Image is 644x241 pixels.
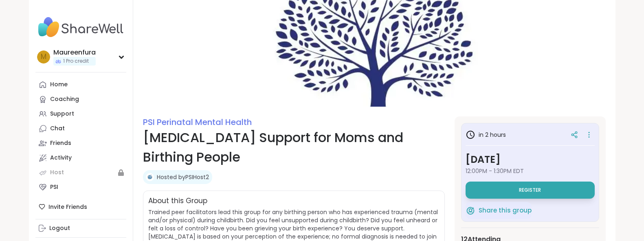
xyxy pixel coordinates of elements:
[157,173,209,181] a: Hosted byPSIHost2
[35,136,126,151] a: Friends
[50,183,58,191] div: PSI
[466,202,532,219] button: Share this group
[143,128,445,167] h1: [MEDICAL_DATA] Support for Moms and Birthing People
[146,173,154,181] img: PSIHost2
[466,152,595,167] h3: [DATE]
[50,154,72,162] div: Activity
[50,110,74,118] div: Support
[53,48,96,57] div: Maureenfura
[35,221,126,236] a: Logout
[143,116,252,128] a: PSI Perinatal Mental Health
[466,206,475,215] img: ShareWell Logomark
[466,182,595,199] button: Register
[35,165,126,180] a: Host
[35,107,126,121] a: Support
[63,58,89,65] span: 1 Pro credit
[35,180,126,195] a: PSI
[50,139,71,147] div: Friends
[519,187,541,193] span: Register
[35,92,126,107] a: Coaching
[41,52,46,62] span: M
[50,125,65,133] div: Chat
[479,206,532,215] span: Share this group
[35,151,126,165] a: Activity
[148,196,207,206] h2: About this Group
[50,95,79,103] div: Coaching
[35,77,126,92] a: Home
[50,81,68,89] div: Home
[49,224,70,232] div: Logout
[466,130,506,140] h3: in 2 hours
[466,167,595,175] span: 12:00PM - 1:30PM EDT
[50,169,64,177] div: Host
[35,199,126,214] div: Invite Friends
[35,13,126,42] img: ShareWell Nav Logo
[35,121,126,136] a: Chat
